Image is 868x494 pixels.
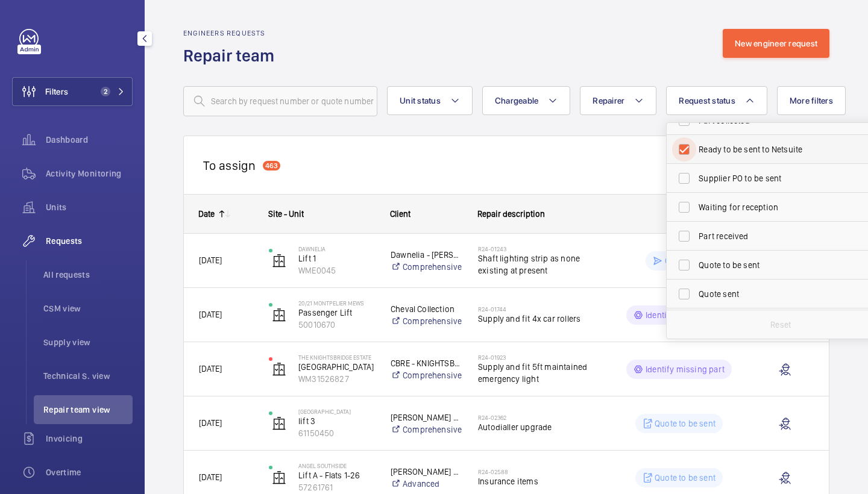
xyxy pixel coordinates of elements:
span: All requests [43,269,133,281]
h2: Engineers requests [183,29,281,37]
p: Reset [770,319,791,331]
p: Cheval Collection [391,303,462,315]
img: elevator.svg [272,362,286,377]
p: 61150450 [298,427,375,439]
a: Comprehensive [391,261,462,273]
button: Chargeable [482,86,571,115]
p: [PERSON_NAME] Street Management Company Limited [391,466,462,478]
span: Request status [679,96,735,105]
p: Dawnelia - [PERSON_NAME] [391,249,462,261]
p: Quote to be sent [655,417,715,430]
span: Supply view [43,336,133,348]
input: Search by request number or quote number [183,86,377,116]
p: Quote sent [665,255,705,267]
img: elevator.svg [272,471,286,485]
span: Repair team view [43,404,133,416]
h2: R24-02588 [478,468,602,475]
p: lift 3 [298,415,375,427]
p: [GEOGRAPHIC_DATA] [298,361,375,373]
h2: To assign [203,158,256,173]
span: Ready to be sent to Netsuite [699,143,864,155]
p: WM31526827 [298,373,375,385]
span: [DATE] [199,310,222,319]
button: Request status [666,86,767,115]
img: elevator.svg [272,416,286,431]
span: Quote to be sent [699,259,864,271]
span: Repairer [593,96,624,105]
span: Waiting for reception [699,201,864,213]
span: Client [390,209,410,219]
span: [DATE] [199,472,222,482]
p: CBRE - KNIGHTSBRIDGE ESTATE [391,357,462,369]
span: Filters [45,86,68,98]
button: Repairer [580,86,656,115]
span: 2 [101,87,110,96]
h2: R24-01744 [478,305,602,313]
span: Supply and fit 5ft maintained emergency light [478,361,602,385]
p: [PERSON_NAME] & Co - [GEOGRAPHIC_DATA] [391,411,462,424]
div: 463 [263,161,280,170]
span: More filters [790,96,833,105]
span: Units [46,201,133,213]
span: Autodialler upgrade [478,421,602,433]
p: 20/21 Montpelier Mews [298,299,375,307]
button: Unit status [387,86,473,115]
p: Identify missing part [646,309,725,321]
p: Dawnelia [298,245,375,252]
p: WME0045 [298,264,375,277]
h2: R24-01923 [478,354,602,361]
p: The Knightsbridge Estate [298,354,375,361]
a: Advanced [391,478,462,490]
span: Part received [699,230,864,242]
span: Shaft lighting strip as none existing at present [478,252,602,277]
button: More filters [777,86,846,115]
span: [DATE] [199,418,222,428]
a: Comprehensive [391,315,462,327]
p: Quote to be sent [655,472,715,484]
span: [DATE] [199,255,222,265]
span: [DATE] [199,364,222,374]
p: 57261761 [298,481,375,493]
div: Date [198,209,215,219]
span: Repair description [477,209,545,219]
img: elevator.svg [272,308,286,322]
span: Supplier PO to be sent [699,172,864,184]
button: Filters2 [12,77,133,106]
span: Activity Monitoring [46,167,133,180]
span: Insurance items [478,475,602,487]
p: Passenger Lift [298,307,375,319]
span: Supply and fit 4x car rollers [478,313,602,325]
p: Lift A - Flats 1-26 [298,469,375,481]
img: elevator.svg [272,254,286,268]
p: 50010670 [298,319,375,331]
span: Dashboard [46,134,133,146]
p: [GEOGRAPHIC_DATA] [298,408,375,415]
button: New engineer request [723,29,829,58]
h1: Repair team [183,45,281,67]
span: CSM view [43,302,133,314]
h2: R24-02362 [478,414,602,421]
a: Comprehensive [391,369,462,381]
span: Overtime [46,466,133,478]
p: Identify missing part [646,363,725,375]
span: Technical S. view [43,370,133,382]
span: Quote sent [699,288,864,300]
span: Unit status [400,96,441,105]
p: Lift 1 [298,252,375,264]
h2: R24-01243 [478,245,602,252]
span: Chargeable [495,96,539,105]
a: Comprehensive [391,424,462,436]
span: Invoicing [46,433,133,445]
p: Angel Southside [298,462,375,469]
span: Site - Unit [268,209,304,219]
span: Requests [46,235,133,247]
